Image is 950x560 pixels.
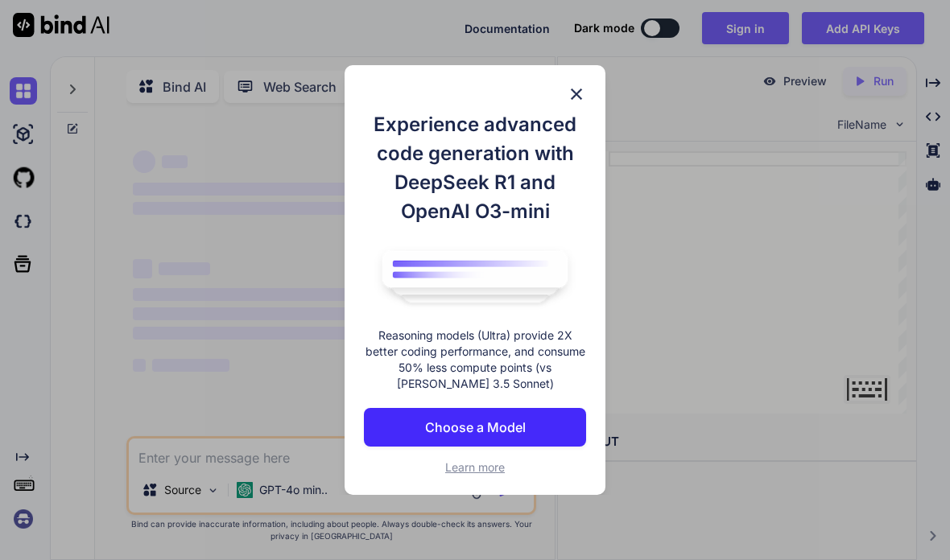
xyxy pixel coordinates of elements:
p: Reasoning models (Ultra) provide 2X better coding performance, and consume 50% less compute point... [364,327,587,392]
button: Choose a Model [364,408,587,447]
h1: Experience advanced code generation with DeepSeek R1 and OpenAI O3-mini [364,110,587,226]
p: Choose a Model [425,418,526,437]
img: close [567,84,586,104]
span: Learn more [445,460,505,474]
img: bind logo [370,242,580,311]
